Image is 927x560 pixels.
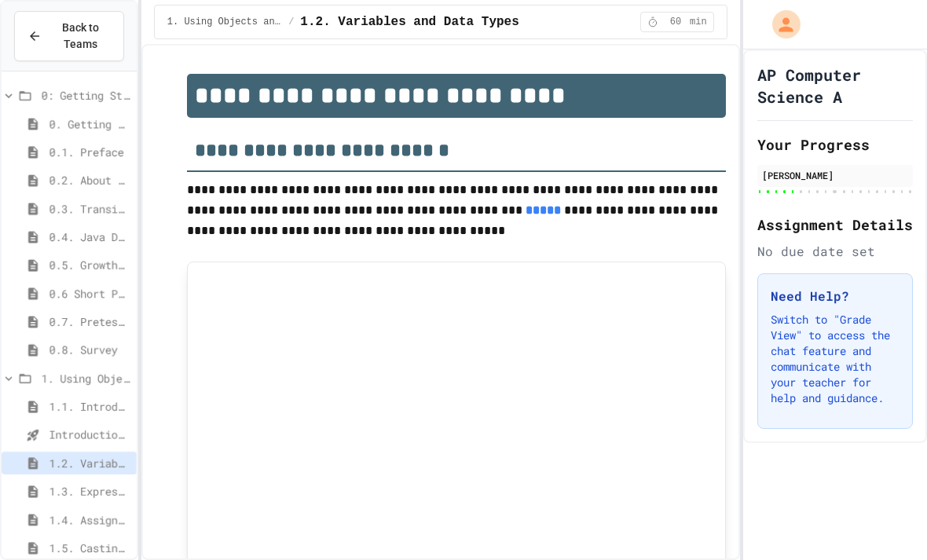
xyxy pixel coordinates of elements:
[41,87,130,104] span: 0: Getting Started
[41,370,130,386] span: 1. Using Objects and Methods
[690,16,707,28] span: min
[861,497,911,544] iframe: chat widget
[49,483,130,500] span: 1.3. Expressions and Output [New]
[762,168,908,182] div: [PERSON_NAME]
[49,115,130,132] span: 0. Getting Started
[49,342,130,358] span: 0.8. Survey
[49,172,130,188] span: 0.2. About the AP CSA Exam
[756,6,804,42] div: My Account
[49,285,130,302] span: 0.6 Short PD Pretest
[49,398,130,415] span: 1.1. Introduction to Algorithms, Programming, and Compilers
[49,257,130,273] span: 0.5. Growth Mindset and Pair Programming
[300,13,518,31] span: 1.2. Variables and Data Types
[14,11,124,61] button: Back to Teams
[771,312,900,406] p: Switch to "Grade View" to access the chat feature and communicate with your teacher for help and ...
[51,20,111,53] span: Back to Teams
[49,200,130,217] span: 0.3. Transitioning from AP CSP to AP CSA
[49,144,130,160] span: 0.1. Preface
[49,426,130,443] span: Introduction to Algorithms, Programming, and Compilers
[757,134,913,156] h2: Your Progress
[797,429,911,496] iframe: chat widget
[757,242,913,261] div: No due date set
[49,511,130,528] span: 1.4. Assignment and Input
[49,455,130,471] span: 1.2. Variables and Data Types
[49,229,130,245] span: 0.4. Java Development Environments
[49,540,130,556] span: 1.5. Casting and Ranges of Values
[49,313,130,330] span: 0.7. Pretest for the AP CSA Exam
[663,16,688,28] span: 60
[288,16,294,28] span: /
[771,287,900,306] h3: Need Help?
[757,64,913,108] h1: AP Computer Science A
[757,214,913,236] h2: Assignment Details
[167,16,282,28] span: 1. Using Objects and Methods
